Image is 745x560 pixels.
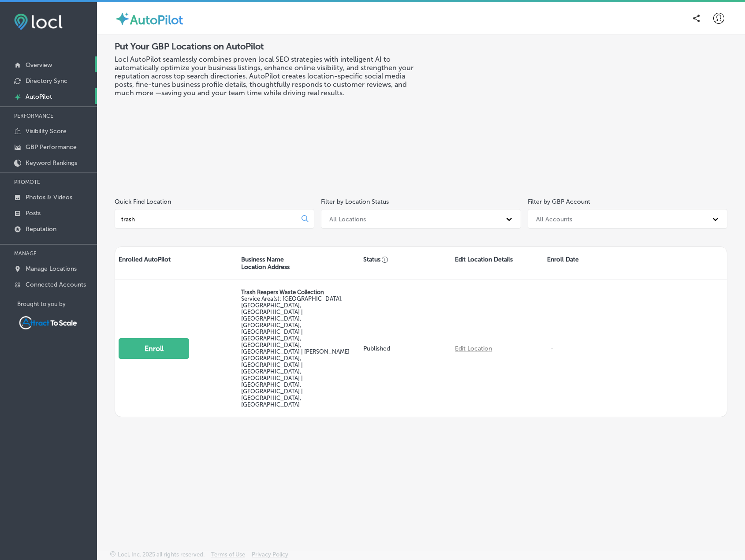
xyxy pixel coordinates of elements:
div: Enrolled AutoPilot [115,247,238,280]
p: Overview [26,61,52,69]
p: Published [363,345,448,352]
div: Edit Location Details [451,247,543,280]
div: All Accounts [536,215,572,223]
div: Enroll Date [544,247,635,280]
p: Manage Locations [26,265,77,273]
div: Business Name Location Address [238,247,360,280]
img: fda3e92497d09a02dc62c9cd864e3231.png [14,14,63,30]
p: AutoPilot [26,93,52,101]
label: Filter by Location Status [321,198,389,205]
p: Connected Accounts [26,281,86,288]
p: GBP Performance [26,143,77,151]
p: Directory Sync [26,77,67,85]
label: Quick Find Location [115,198,171,205]
div: All Locations [329,215,366,223]
p: Posts [26,209,41,217]
p: Keyword Rankings [26,159,77,167]
a: Edit Location [455,345,492,352]
div: Status [360,247,451,280]
button: Enroll [119,338,189,359]
p: - [547,336,567,361]
p: Visibility Score [26,127,67,135]
label: AutoPilot [130,13,183,27]
h2: Put Your GBP Locations on AutoPilot [115,41,421,52]
p: Reputation [26,225,56,233]
iframe: Locl: AutoPilot Overview [482,41,727,179]
img: Attract To Scale [17,314,79,331]
p: Photos & Videos [26,194,72,201]
span: Dallas, GA, USA | Acworth, GA, USA | Kennesaw, GA, USA | Hiram, GA 30141, USA | Dallas, GA 30157,... [241,295,350,408]
input: All Locations [120,215,294,223]
h3: Locl AutoPilot seamlessly combines proven local SEO strategies with intelligent AI to automatical... [115,55,421,97]
p: Trash Reapers Waste Collection [241,289,357,295]
img: autopilot-icon [115,11,130,26]
label: Filter by GBP Account [528,198,590,205]
p: Locl, Inc. 2025 all rights reserved. [118,551,205,558]
p: Brought to you by [17,301,97,307]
